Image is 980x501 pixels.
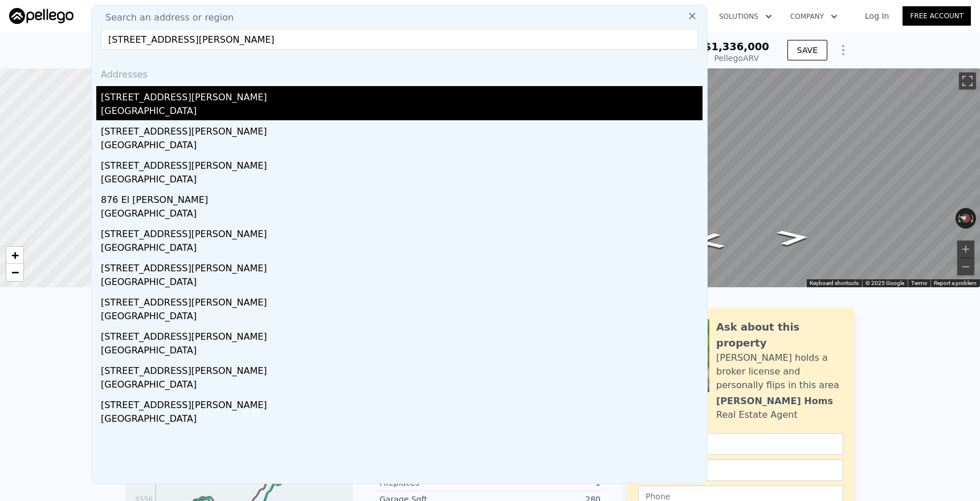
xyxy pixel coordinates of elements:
[101,104,703,120] div: [GEOGRAPHIC_DATA]
[832,39,855,62] button: Show Options
[781,6,847,27] button: Company
[96,59,703,86] div: Addresses
[101,394,703,412] div: [STREET_ADDRESS][PERSON_NAME]
[101,86,703,104] div: [STREET_ADDRESS][PERSON_NAME]
[710,6,781,27] button: Solutions
[101,173,703,189] div: [GEOGRAPHIC_DATA]
[101,223,703,241] div: [STREET_ADDRESS][PERSON_NAME]
[101,241,703,257] div: [GEOGRAPHIC_DATA]
[521,68,980,287] div: Map
[903,6,971,26] a: Free Account
[101,154,703,173] div: [STREET_ADDRESS][PERSON_NAME]
[934,280,977,286] a: Report a problem
[704,40,769,52] span: $1,336,000
[521,68,980,287] div: Street View
[101,275,703,291] div: [GEOGRAPHIC_DATA]
[101,325,703,344] div: [STREET_ADDRESS][PERSON_NAME]
[11,248,19,262] span: +
[96,11,234,25] span: Search an address or region
[763,226,823,249] path: Go North, Pacific Heights Blvd
[11,265,19,279] span: −
[957,241,974,258] button: Zoom in
[959,72,976,89] button: Toggle fullscreen view
[101,139,703,154] div: [GEOGRAPHIC_DATA]
[101,309,703,325] div: [GEOGRAPHIC_DATA]
[101,344,703,360] div: [GEOGRAPHIC_DATA]
[638,433,843,455] input: Name
[101,207,703,223] div: [GEOGRAPHIC_DATA]
[865,280,904,286] span: © 2025 Google
[955,208,962,229] button: Rotate counterclockwise
[101,189,703,207] div: 876 El [PERSON_NAME]
[851,10,903,22] a: Log In
[9,8,73,24] img: Pellego
[101,120,703,139] div: [STREET_ADDRESS][PERSON_NAME]
[911,280,927,286] a: Terms (opens in new tab)
[6,264,23,281] a: Zoom out
[955,211,977,225] button: Reset the view
[810,279,859,287] button: Keyboard shortcuts
[716,319,843,351] div: Ask about this property
[679,229,738,252] path: Go South, Pacific Heights Blvd
[704,52,769,64] div: Pellego ARV
[101,412,703,428] div: [GEOGRAPHIC_DATA]
[101,257,703,275] div: [STREET_ADDRESS][PERSON_NAME]
[101,291,703,309] div: [STREET_ADDRESS][PERSON_NAME]
[135,476,153,484] tspan: $706
[101,29,698,50] input: Enter an address, city, region, neighborhood or zip code
[970,208,977,229] button: Rotate clockwise
[716,394,833,408] div: [PERSON_NAME] Homs
[716,351,843,392] div: [PERSON_NAME] holds a broker license and personally flips in this area
[787,40,827,60] button: SAVE
[957,258,974,275] button: Zoom out
[638,459,843,481] input: Email
[6,247,23,264] a: Zoom in
[101,360,703,378] div: [STREET_ADDRESS][PERSON_NAME]
[101,378,703,394] div: [GEOGRAPHIC_DATA]
[716,408,798,422] div: Real Estate Agent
